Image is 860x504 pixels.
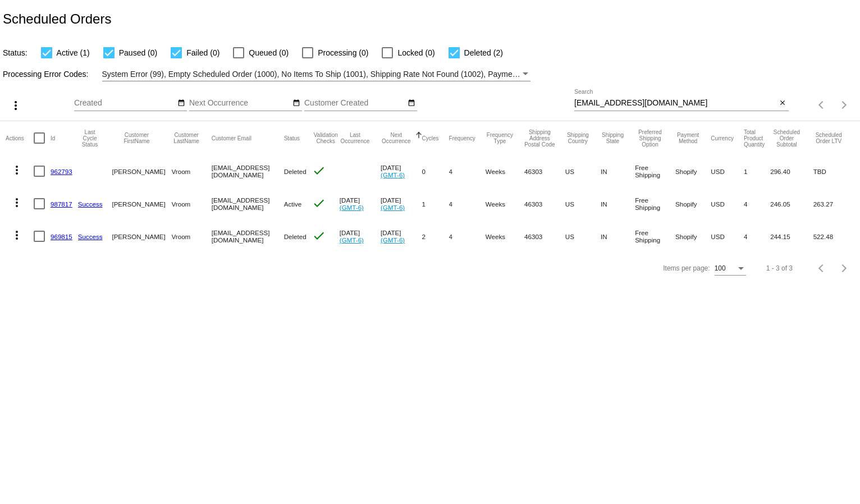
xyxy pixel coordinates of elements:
[172,132,202,144] button: Change sorting for CustomerLastName
[833,257,856,280] button: Next page
[811,94,833,116] button: Previous page
[565,132,591,144] button: Change sorting for ShippingCountry
[486,155,524,187] mat-cell: Weeks
[635,187,675,220] mat-cell: Free Shipping
[813,155,854,187] mat-cell: TBD
[78,200,103,208] a: Success
[770,187,813,220] mat-cell: 246.05
[10,196,24,209] mat-icon: more_vert
[744,155,770,187] mat-cell: 1
[715,264,726,272] span: 100
[813,187,854,220] mat-cell: 263.27
[565,187,601,220] mat-cell: US
[744,121,770,155] mat-header-cell: Total Product Quantity
[779,99,786,108] mat-icon: close
[78,233,103,240] a: Success
[51,168,72,175] a: 962793
[766,264,793,272] div: 1 - 3 of 3
[675,187,711,220] mat-cell: Shopify
[3,48,28,57] span: Status:
[486,220,524,253] mat-cell: Weeks
[711,155,744,187] mat-cell: USD
[340,220,381,253] mat-cell: [DATE]
[112,155,171,187] mat-cell: [PERSON_NAME]
[601,220,635,253] mat-cell: IN
[112,220,171,253] mat-cell: [PERSON_NAME]
[486,187,524,220] mat-cell: Weeks
[318,46,368,59] span: Processing (0)
[381,220,422,253] mat-cell: [DATE]
[74,99,175,108] input: Created
[212,220,284,253] mat-cell: [EMAIL_ADDRESS][DOMAIN_NAME]
[811,257,833,280] button: Previous page
[777,98,789,109] button: Clear
[524,187,565,220] mat-cell: 46303
[524,155,565,187] mat-cell: 46303
[770,129,803,148] button: Change sorting for Subtotal
[212,155,284,187] mat-cell: [EMAIL_ADDRESS][DOMAIN_NAME]
[119,46,157,59] span: Paused (0)
[744,220,770,253] mat-cell: 4
[304,99,405,108] input: Customer Created
[744,187,770,220] mat-cell: 4
[10,163,24,177] mat-icon: more_vert
[112,132,161,144] button: Change sorting for CustomerFirstName
[565,220,601,253] mat-cell: US
[422,155,449,187] mat-cell: 0
[292,99,300,108] mat-icon: date_range
[601,155,635,187] mat-cell: IN
[675,155,711,187] mat-cell: Shopify
[524,220,565,253] mat-cell: 46303
[51,233,72,240] a: 969815
[813,132,844,144] button: Change sorting for LifetimeValue
[381,204,405,211] a: (GMT-6)
[57,46,90,59] span: Active (1)
[381,155,422,187] mat-cell: [DATE]
[177,99,185,108] mat-icon: date_range
[189,99,290,108] input: Next Occurrence
[381,171,405,178] a: (GMT-6)
[3,11,111,27] h2: Scheduled Orders
[51,200,72,208] a: 987817
[711,220,744,253] mat-cell: USD
[9,99,22,112] mat-icon: more_vert
[340,204,364,211] a: (GMT-6)
[3,70,89,79] span: Processing Error Codes:
[312,196,326,210] mat-icon: check
[312,164,326,177] mat-icon: check
[186,46,219,59] span: Failed (0)
[574,99,777,108] input: Search
[112,187,171,220] mat-cell: [PERSON_NAME]
[172,155,212,187] mat-cell: Vroom
[449,220,486,253] mat-cell: 4
[675,132,701,144] button: Change sorting for PaymentMethod.Type
[770,220,813,253] mat-cell: 244.15
[449,187,486,220] mat-cell: 4
[486,132,514,144] button: Change sorting for FrequencyType
[813,220,854,253] mat-cell: 522.48
[715,265,746,273] mat-select: Items per page:
[284,233,307,240] span: Deleted
[312,229,326,242] mat-icon: check
[524,129,555,148] button: Change sorting for ShippingPostcode
[408,99,415,108] mat-icon: date_range
[10,228,24,242] mat-icon: more_vert
[449,155,486,187] mat-cell: 4
[422,187,449,220] mat-cell: 1
[381,187,422,220] mat-cell: [DATE]
[449,135,475,141] button: Change sorting for Frequency
[464,46,503,59] span: Deleted (2)
[212,135,251,141] button: Change sorting for CustomerEmail
[284,135,300,141] button: Change sorting for Status
[397,46,434,59] span: Locked (0)
[312,121,340,155] mat-header-cell: Validation Checks
[6,121,34,155] mat-header-cell: Actions
[172,220,212,253] mat-cell: Vroom
[601,132,625,144] button: Change sorting for ShippingState
[284,200,302,208] span: Active
[635,155,675,187] mat-cell: Free Shipping
[635,220,675,253] mat-cell: Free Shipping
[711,135,734,141] button: Change sorting for CurrencyIso
[422,220,449,253] mat-cell: 2
[833,94,856,116] button: Next page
